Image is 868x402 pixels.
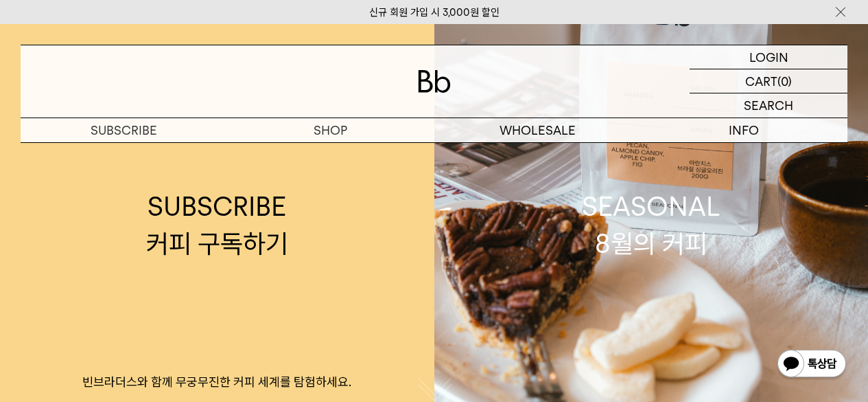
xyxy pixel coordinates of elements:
div: SEASONAL 8월의 커피 [582,188,720,261]
a: 신규 회원 가입 시 3,000원 할인 [369,6,500,19]
p: (0) [777,69,792,93]
img: 로고 [418,70,451,93]
p: LOGIN [749,45,788,69]
a: SHOP [227,118,434,142]
p: INFO [641,118,847,142]
a: CART (0) [690,69,847,93]
div: SUBSCRIBE 커피 구독하기 [146,188,288,261]
img: 카카오톡 채널 1:1 채팅 버튼 [776,348,847,381]
p: CART [745,69,777,93]
a: LOGIN [690,45,847,69]
a: SUBSCRIBE [21,118,227,142]
p: SEARCH [744,93,793,118]
p: WHOLESALE [434,118,641,142]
